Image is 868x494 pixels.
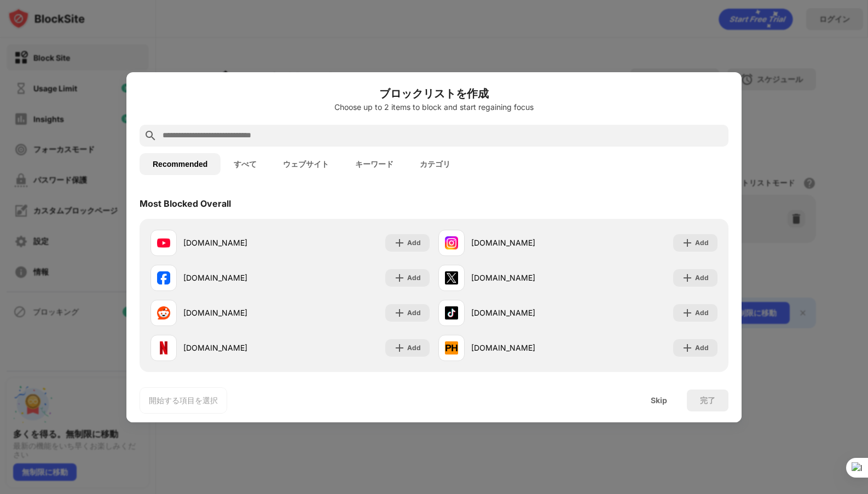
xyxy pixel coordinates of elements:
img: favicons [445,271,458,284]
img: favicons [157,341,170,354]
div: Add [695,307,709,318]
h6: ブロックリストを作成 [140,85,728,102]
div: 完了 [700,396,715,405]
div: Add [695,237,709,248]
img: favicons [157,306,170,319]
div: Choose up to 2 items to block and start regaining focus [140,103,728,112]
img: favicons [445,341,458,354]
button: カテゴリ [407,153,464,175]
div: [DOMAIN_NAME] [471,237,578,248]
img: favicons [445,236,458,249]
button: Recommended [140,153,221,175]
div: [DOMAIN_NAME] [471,307,578,318]
img: favicons [445,306,458,319]
div: [DOMAIN_NAME] [471,342,578,353]
div: Skip [651,396,667,405]
div: Add [407,237,421,248]
img: favicons [157,271,170,284]
button: すべて [221,153,270,175]
div: [DOMAIN_NAME] [183,272,290,283]
div: Add [695,272,709,283]
button: ウェブサイト [270,153,342,175]
button: キーワード [342,153,407,175]
div: [DOMAIN_NAME] [183,237,290,248]
div: [DOMAIN_NAME] [471,272,578,283]
div: Add [407,307,421,318]
div: [DOMAIN_NAME] [183,307,290,318]
div: Add [407,272,421,283]
img: favicons [157,236,170,249]
div: Most Blocked Overall [140,198,231,209]
div: [DOMAIN_NAME] [183,342,290,353]
div: Add [695,342,709,353]
div: Add [407,342,421,353]
img: search.svg [144,129,157,142]
div: 開始する項目を選択 [149,395,218,406]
